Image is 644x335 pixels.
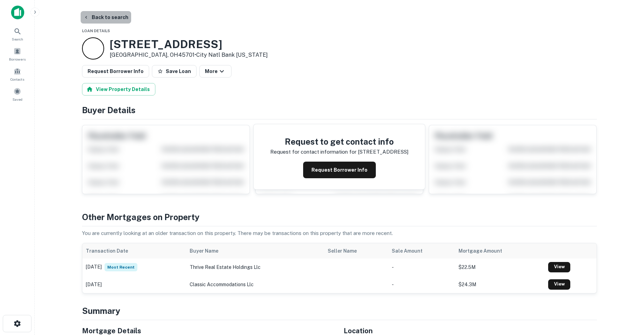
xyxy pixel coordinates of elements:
th: Sale Amount [388,243,455,259]
th: Mortgage Amount [455,243,545,259]
td: [DATE] [82,276,186,293]
span: Search [12,36,23,42]
button: Back to search [81,11,131,24]
a: City Natl Bank [US_STATE] [196,52,268,58]
span: Contacts [10,76,24,82]
button: Save Loan [152,65,197,78]
td: [DATE] [82,259,186,276]
a: Search [2,25,33,43]
p: You are currently looking at an older transaction on this property. There may be transactions on ... [82,229,597,237]
td: $22.5M [455,259,545,276]
a: Saved [2,85,33,103]
p: Request for contact information for [270,148,356,156]
span: Borrowers [9,56,26,62]
a: Contacts [2,65,33,83]
iframe: Chat Widget [609,280,644,313]
span: Most Recent [105,263,137,271]
h4: Request to get contact info [270,135,408,148]
td: - [388,276,455,293]
th: Seller Name [324,243,388,259]
a: View [548,262,570,272]
td: - [388,259,455,276]
h4: Summary [82,305,597,317]
h3: [STREET_ADDRESS] [110,38,268,51]
th: Transaction Date [82,243,186,259]
button: More [199,65,232,78]
h4: Buyer Details [82,104,597,116]
p: [STREET_ADDRESS] [358,148,408,156]
span: Saved [12,97,22,102]
h4: Other Mortgages on Property [82,211,597,223]
td: $24.3M [455,276,545,293]
a: View [548,279,570,290]
button: Request Borrower Info [82,65,149,78]
td: classic accommodations llc [186,276,324,293]
p: [GEOGRAPHIC_DATA], OH45701 • [110,51,268,59]
span: Loan Details [82,29,110,33]
td: thrive real estate holdings llc [186,259,324,276]
th: Buyer Name [186,243,324,259]
a: Borrowers [2,45,33,63]
button: Request Borrower Info [303,162,376,178]
img: capitalize-icon.png [11,6,24,19]
button: View Property Details [82,83,155,96]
